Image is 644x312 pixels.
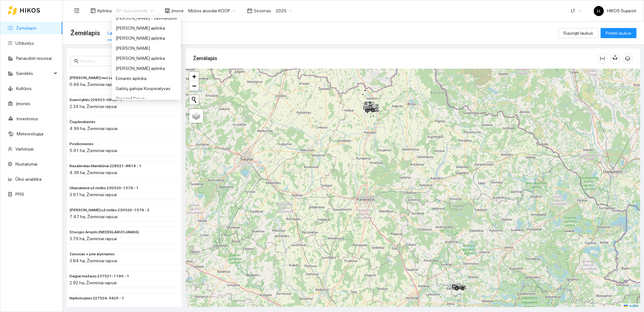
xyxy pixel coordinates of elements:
span: Pridėti laukus [606,30,631,37]
input: Paieška [80,58,174,65]
span: 3.79 ha, Žieminiai rapsai [69,236,117,241]
span: Aplinka : [97,7,113,14]
span: column-width [598,56,607,61]
div: Dovydas Baršauskas [112,43,181,53]
a: Sujungti laukus [558,31,598,36]
div: Dovido Barausko aplinka [112,53,181,63]
div: Galstų galvijai Kooperatyvas [116,85,177,92]
button: menu-fold [70,4,83,17]
a: Kultūros [16,86,32,91]
div: Galstų galvijai Kooperatyvas [112,83,181,94]
span: Svarstyklės 229523-0830 - 1 [69,97,122,103]
button: Sujungti laukus [558,28,598,38]
span: search [74,59,79,63]
span: Ulianskienė už miško 230520-1579 - 1 [69,185,139,191]
div: Laukai [108,30,120,37]
span: menu-fold [74,8,80,14]
a: Užduotys [15,41,34,46]
div: Groward Group [112,94,181,104]
span: layout [91,8,96,13]
span: H [597,6,600,16]
span: Sandėlis [16,67,52,80]
span: 3.84 ha, Žieminiai rapsai [69,258,117,263]
a: Zoom in [189,72,199,81]
a: PPIS [15,192,24,197]
span: 3.91 ha, Žieminiai rapsai [69,192,117,197]
a: Įmonės [16,101,31,106]
a: Panaudoti resursai [16,56,52,61]
a: Nustatymai [15,162,37,167]
span: 4.38 ha, Žieminiai rapsai [69,170,117,175]
div: Žemėlapis [193,49,597,67]
button: Pridėti laukus [601,28,636,38]
button: Initiate a new search [189,95,199,105]
div: [PERSON_NAME] aplinka [116,65,177,72]
span: LT [571,6,581,15]
div: Donato Klimkevičiaus aplinka [112,33,181,43]
span: Žemėlapis [70,28,100,38]
span: Povilionienės [69,141,93,147]
div: [PERSON_NAME] aplinka [116,55,177,62]
span: Dagiai mažasis 237521-1195 - 1 [69,273,129,279]
span: Mūšos aruodai KOOP [188,6,236,15]
div: Eimanto aplinka [112,73,181,83]
span: + [192,72,196,80]
a: Vartotojai [15,146,34,151]
span: 2.92 ha, Žieminiai rapsai [69,280,117,285]
a: Inventorius [17,116,38,121]
span: HIKOS Support [594,8,636,13]
button: column-width [597,54,608,64]
span: BP visos įmonės [116,6,153,15]
div: [PERSON_NAME] aplinka [116,35,177,42]
span: calendar [247,8,252,13]
span: Stuogio Arvydo (NEDEKLARUOJAMAS) [69,229,139,235]
span: 2.34 ha, Žieminiai rapsai [69,104,117,109]
span: 0.46 ha, Žieminiai rapsai [69,82,118,87]
a: Zoom out [189,81,199,91]
div: Eimanto aplinka [116,75,177,82]
span: Narkologinis 227524-5425 - 1 [69,295,124,301]
span: Nakvosienė už miško 230520-1579 - 2 [69,207,149,213]
span: − [192,82,196,90]
a: Leaflet [624,304,639,308]
span: Sezonas : [254,7,272,14]
span: shop [165,8,170,13]
span: Paškevičiaus Felikso nuo Ladzės (2) 229525-2470 - 2 [69,75,154,81]
div: Edgaro Sudeikio aplinka [112,63,181,73]
span: 2025 [276,6,292,15]
span: Zenonas + prie alytnamio [69,251,115,257]
span: Sujungti laukus [563,30,593,37]
a: Ūkio analitika [15,177,42,182]
div: [PERSON_NAME] [116,45,177,52]
a: Pridėti laukus [601,31,636,36]
a: Meteorologija [17,131,43,136]
a: Layers [189,109,203,123]
div: [PERSON_NAME] aplinka [116,25,177,31]
a: Žemėlapis [16,26,36,31]
div: Groward Group [116,95,177,102]
span: Čiuplinskienės [69,119,95,125]
div: Donatas Klimkevičius - savivaldybė [112,13,181,23]
div: Donato Grakausko aplinka [112,23,181,33]
span: 7.47 ha, Žieminiai rapsai [69,214,118,219]
span: 4.99 ha, Žieminiai rapsai [69,126,118,131]
span: 5.91 ha, Žieminiai rapsai [69,148,117,153]
span: Razalinskas Manikūnai 228521-8814 - 1 [69,163,142,169]
div: [PERSON_NAME] - savivaldybė [116,14,177,21]
span: Įmonė : [171,7,185,14]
